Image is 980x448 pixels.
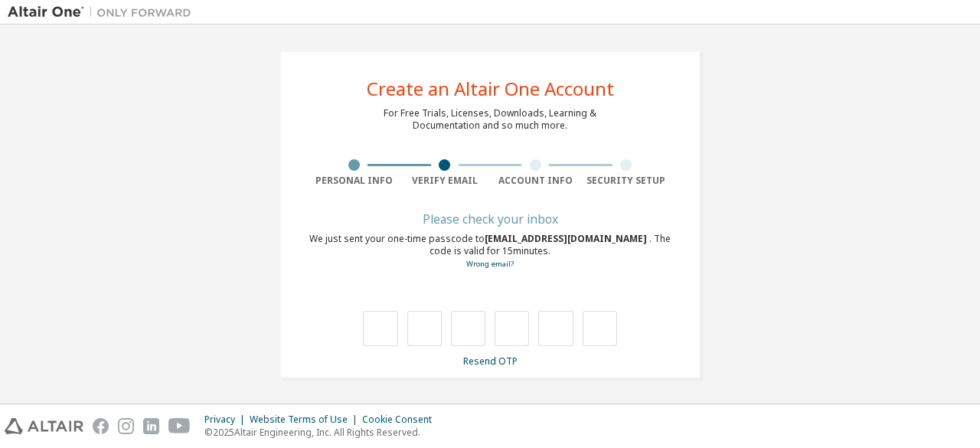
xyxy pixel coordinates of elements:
[204,414,250,426] div: Privacy
[490,175,581,187] div: Account Info
[384,107,596,132] div: For Free Trials, Licenses, Downloads, Learning & Documentation and so much more.
[466,259,514,269] a: Go back to the registration form
[367,80,614,98] div: Create an Altair One Account
[485,232,649,245] span: [EMAIL_ADDRESS][DOMAIN_NAME]
[204,426,441,439] p: © 2025 Altair Engineering, Inc. All Rights Reserved.
[118,418,134,434] img: instagram.svg
[400,175,491,187] div: Verify Email
[93,418,109,434] img: facebook.svg
[309,233,671,270] div: We just sent your one-time passcode to . The code is valid for 15 minutes.
[8,5,199,20] img: Altair One
[250,414,362,426] div: Website Terms of Use
[309,175,400,187] div: Personal Info
[5,418,83,434] img: altair_logo.svg
[143,418,159,434] img: linkedin.svg
[362,414,441,426] div: Cookie Consent
[168,418,191,434] img: youtube.svg
[309,214,671,224] div: Please check your inbox
[581,175,672,187] div: Security Setup
[463,355,518,368] a: Resend OTP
